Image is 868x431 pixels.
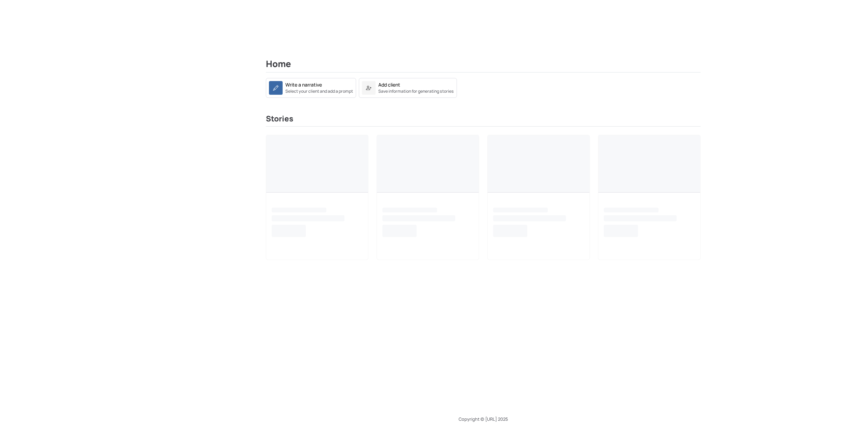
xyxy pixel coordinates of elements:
[359,84,457,90] a: Add clientSave information for generating stories
[266,78,356,98] a: Write a narrativeSelect your client and add a prompt
[266,114,701,127] h3: Stories
[266,59,701,73] h2: Home
[459,416,508,422] span: Copyright © [URL] 2025
[285,81,322,88] div: Write a narrative
[378,81,400,88] div: Add client
[285,88,353,94] small: Select your client and add a prompt
[378,88,454,94] small: Save information for generating stories
[266,84,356,90] a: Write a narrativeSelect your client and add a prompt
[359,78,457,98] a: Add clientSave information for generating stories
